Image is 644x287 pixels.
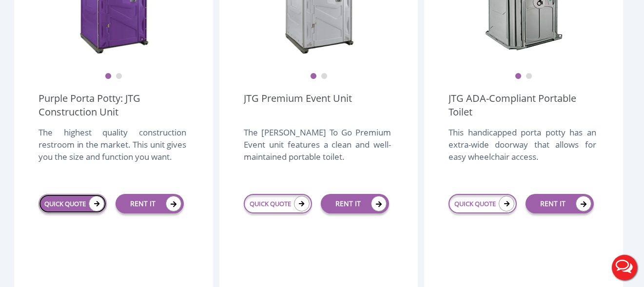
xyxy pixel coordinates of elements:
[449,92,599,119] a: JTG ADA-Compliant Portable Toilet
[244,194,312,213] a: QUICK QUOTE
[605,248,644,287] button: Live Chat
[39,194,107,213] a: QUICK QUOTE
[105,73,112,80] button: 1 of 2
[526,73,532,80] button: 2 of 2
[244,92,352,119] a: JTG Premium Event Unit
[449,126,596,173] div: This handicapped porta potty has an extra-wide doorway that allows for easy wheelchair access.
[244,126,391,173] div: The [PERSON_NAME] To Go Premium Event unit features a clean and well-maintained portable toilet.
[449,194,517,213] a: QUICK QUOTE
[116,194,184,213] a: RENT IT
[310,73,317,80] button: 1 of 2
[116,73,122,80] button: 2 of 2
[515,73,522,80] button: 1 of 2
[321,194,389,213] a: RENT IT
[39,126,186,173] div: The highest quality construction restroom in the market. This unit gives you the size and functio...
[526,194,594,213] a: RENT IT
[39,92,189,119] a: Purple Porta Potty: JTG Construction Unit
[321,73,328,80] button: 2 of 2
